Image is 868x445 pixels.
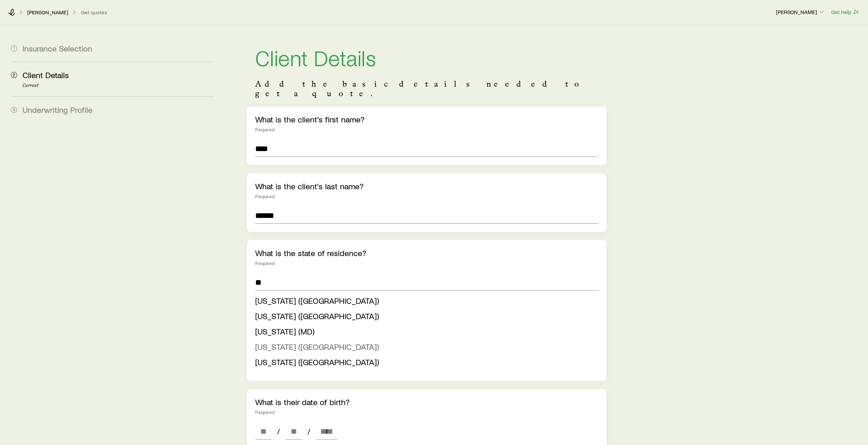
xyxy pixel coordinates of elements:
p: [PERSON_NAME] [27,9,68,16]
p: [PERSON_NAME] [776,9,825,15]
div: Required [255,410,598,415]
span: Client Details [23,70,69,80]
div: Required [255,127,598,132]
p: What is the client's last name? [255,181,598,191]
div: Required [255,261,598,266]
span: [US_STATE] ([GEOGRAPHIC_DATA]) [255,357,379,367]
span: Insurance Selection [23,43,92,53]
span: 2 [11,72,17,78]
li: Oklahoma (OK) [255,355,594,370]
span: Underwriting Profile [23,105,92,115]
span: 3 [11,107,17,113]
li: Massachusetts (MA) [255,339,594,355]
span: 1 [11,45,17,51]
span: [US_STATE] ([GEOGRAPHIC_DATA]) [255,311,379,321]
p: Current [23,83,214,88]
span: / [274,427,283,436]
h1: Client Details [255,46,598,68]
span: [US_STATE] ([GEOGRAPHIC_DATA]) [255,296,379,306]
button: Get help [831,8,860,16]
p: What is the state of residence? [255,248,598,258]
span: [US_STATE] (MD) [255,326,314,336]
div: Required [255,194,598,199]
button: Get quotes [80,9,107,16]
p: What is the client's first name? [255,115,598,124]
button: [PERSON_NAME] [776,8,825,16]
li: Alabama (AL) [255,293,594,309]
li: Maryland (MD) [255,324,594,339]
span: / [305,427,313,436]
p: What is their date of birth? [255,397,598,407]
li: Maine (ME) [255,309,594,324]
p: Add the basic details needed to get a quote. [255,79,598,98]
span: [US_STATE] ([GEOGRAPHIC_DATA]) [255,342,379,352]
